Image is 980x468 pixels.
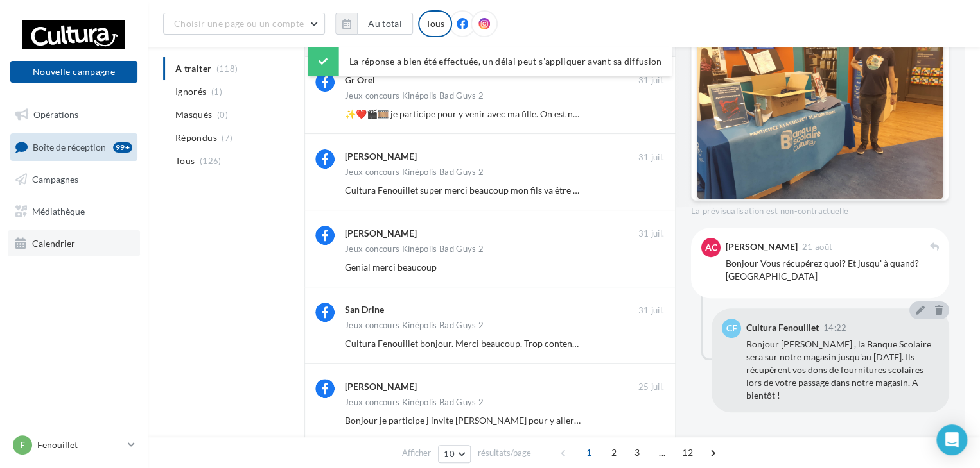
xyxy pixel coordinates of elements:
[726,257,939,283] div: Bonjour Vous récupérez quoi? Et jusqu' à quand? [GEOGRAPHIC_DATA]
[345,338,814,349] span: Cultura Fenouillet bonjour. Merci beaucoup. Trop contente pour ce moment ciné avec mon loulou. Tr...
[402,447,431,459] span: Afficher
[802,243,832,251] span: 21 août
[308,47,672,76] div: La réponse a bien été effectuée, un délai peut s’appliquer avant sa diffusion
[345,227,417,240] div: [PERSON_NAME]
[638,381,664,393] span: 25 juil.
[175,131,217,144] span: Répondus
[478,447,531,459] span: résultats/page
[418,10,452,37] div: Tous
[10,433,137,457] a: F Fenouillet
[345,262,437,272] span: Genial merci beaucoup
[438,445,471,463] button: 10
[638,305,664,317] span: 31 juil.
[20,439,25,451] span: F
[746,323,819,332] div: Cultura Fenouillet
[10,61,137,83] button: Nouvelle campagne
[8,166,140,193] a: Campagnes
[175,108,212,121] span: Masqués
[652,442,672,463] span: ...
[33,141,106,152] span: Boîte de réception
[8,198,140,225] a: Médiathèque
[32,206,85,217] span: Médiathèque
[32,174,78,185] span: Campagnes
[200,156,222,166] span: (126)
[335,13,413,35] button: Au total
[357,13,413,35] button: Au total
[746,338,931,401] span: Bonjour [PERSON_NAME] , la Banque Scolaire sera sur notre magasin jusqu'au [DATE]. Ils récupèrent...
[222,133,232,143] span: (7)
[33,109,78,120] span: Opérations
[175,85,206,98] span: Ignorés
[705,241,717,254] span: AC
[604,442,624,463] span: 2
[345,108,895,119] span: ✨❤️🎬🎞️ je participe pour y venir avec ma fille. On est nouveau sur la zone du coup ce serait l'oc...
[175,155,195,167] span: Tous
[345,185,644,196] span: Cultura Fenouillet super merci beaucoup mon fils va être [PERSON_NAME]
[32,237,75,248] span: Calendrier
[217,110,228,120] span: (0)
[638,152,664,163] span: 31 juil.
[345,92,484,100] div: Jeux concours Kinépolis Bad Guys 2
[638,228,664,240] span: 31 juil.
[345,321,484,330] div: Jeux concours Kinépolis Bad Guys 2
[823,324,847,332] span: 14:22
[726,322,737,335] span: CF
[113,142,132,153] div: 99+
[345,245,484,253] div: Jeux concours Kinépolis Bad Guys 2
[345,303,384,316] div: San Drine
[345,415,667,426] span: Bonjour je participe j invite [PERSON_NAME] pour y aller avec [PERSON_NAME]
[345,168,484,176] div: Jeux concours Kinépolis Bad Guys 2
[174,18,304,29] span: Choisir une page ou un compte
[936,424,967,455] div: Open Intercom Messenger
[627,442,647,463] span: 3
[691,201,949,217] div: La prévisualisation est non-contractuelle
[345,150,417,163] div: [PERSON_NAME]
[163,13,325,35] button: Choisir une page ou un compte
[677,442,698,463] span: 12
[8,230,140,257] a: Calendrier
[211,87,222,97] span: (1)
[8,133,140,161] a: Boîte de réception99+
[345,380,417,393] div: [PERSON_NAME]
[726,242,798,251] div: [PERSON_NAME]
[8,101,140,128] a: Opérations
[345,398,484,406] div: Jeux concours Kinépolis Bad Guys 2
[444,449,455,459] span: 10
[37,439,123,451] p: Fenouillet
[579,442,599,463] span: 1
